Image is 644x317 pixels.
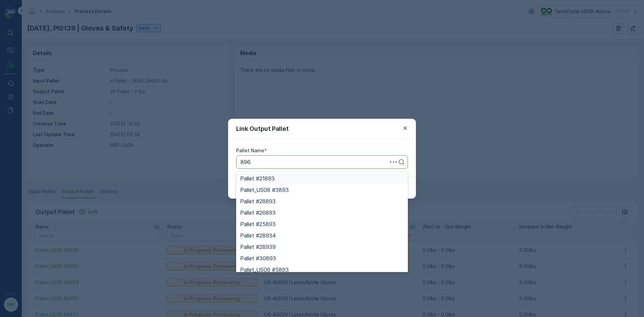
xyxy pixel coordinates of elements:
span: Pallet #25893 [240,221,276,227]
span: Pallet #21893 [240,175,275,181]
label: Pallet Name [236,148,264,153]
span: Pallet #28893 [240,198,276,204]
span: Pallet #30893 [240,255,276,261]
span: Pallet #26893 [240,210,276,216]
span: Pallet #28934 [240,232,276,239]
span: Pallet_US08 #5893 [240,267,289,273]
p: Link Output Pallet [236,124,289,134]
span: Pallet #28939 [240,244,276,250]
span: Pallet_US08 #3893 [240,187,289,193]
